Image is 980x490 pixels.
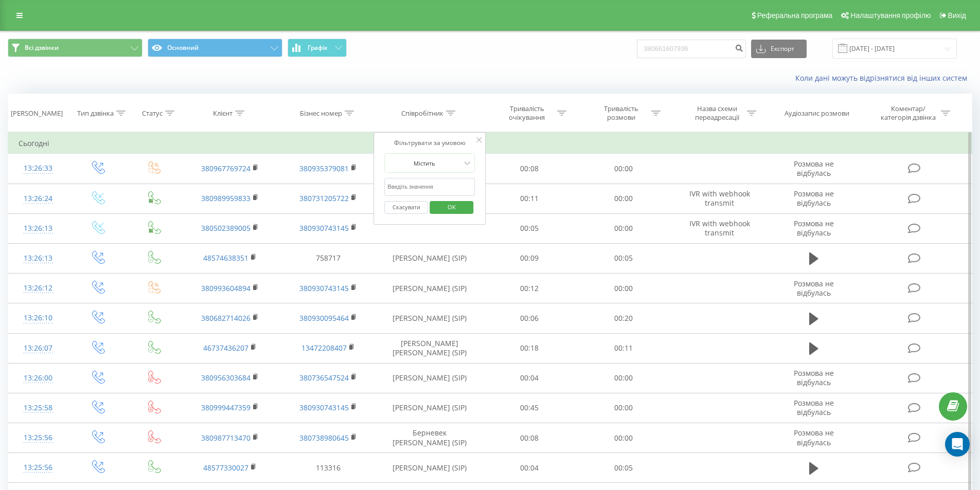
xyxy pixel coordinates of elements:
span: Розмова не відбулась [794,398,834,417]
div: 13:26:00 [19,368,58,388]
div: Тривалість розмови [594,104,649,122]
div: 13:26:24 [19,189,58,209]
td: 00:05 [483,213,577,243]
a: 380930743145 [299,403,349,412]
span: Розмова не відбулась [794,368,834,387]
td: 00:45 [483,393,577,423]
button: Скасувати [384,201,428,214]
td: 00:06 [483,303,577,333]
div: 13:26:12 [19,278,58,298]
a: 380502389005 [201,223,251,233]
div: 13:26:10 [19,308,58,328]
td: 00:00 [577,393,671,423]
div: 13:25:58 [19,398,58,418]
td: 00:12 [483,274,577,303]
td: 00:00 [577,363,671,393]
button: Експорт [751,40,807,58]
td: 00:00 [577,213,671,243]
td: 00:05 [577,453,671,483]
a: 380736547524 [299,373,349,383]
span: Розмова не відбулась [794,428,834,447]
div: Тривалість очікування [500,104,555,122]
button: Всі дзвінки [8,39,142,57]
td: Берневек [PERSON_NAME] (SIP) [377,423,483,453]
td: 758717 [279,243,377,273]
td: 00:18 [483,333,577,363]
td: [PERSON_NAME] [PERSON_NAME] (SIP) [377,333,483,363]
td: 00:20 [577,303,671,333]
td: [PERSON_NAME] (SIP) [377,274,483,303]
td: 00:05 [577,243,671,273]
div: 13:26:07 [19,338,58,358]
div: Клієнт [213,109,233,118]
a: 46737436207 [203,343,248,353]
div: Назва схеми переадресації [689,104,744,122]
a: 380993604894 [201,283,251,293]
div: [PERSON_NAME] [11,109,63,118]
a: Коли дані можуть відрізнятися вiд інших систем [795,73,972,83]
a: 380999447359 [201,403,251,412]
span: OK [437,199,466,215]
a: 380930743145 [299,283,349,293]
span: Розмова не відбулась [794,189,834,208]
div: Аудіозапис розмови [785,109,849,118]
a: 48577330027 [203,463,248,473]
div: 13:26:13 [19,248,58,268]
a: 380682714026 [201,313,251,323]
td: 00:00 [577,274,671,303]
a: 380989959833 [201,193,251,203]
span: Графік [308,44,328,51]
a: 13472208407 [301,343,347,353]
a: 380731205722 [299,193,349,203]
a: 48574638351 [203,253,248,263]
td: 00:08 [483,154,577,184]
button: Графік [288,39,347,57]
span: Розмова не відбулась [794,219,834,238]
td: 00:00 [577,154,671,184]
a: 380935379081 [299,164,349,173]
a: 380738980645 [299,433,349,443]
td: Сьогодні [8,133,972,154]
td: 113316 [279,453,377,483]
span: Вихід [948,11,966,20]
a: 380956303684 [201,373,251,383]
div: Open Intercom Messenger [945,432,970,457]
td: [PERSON_NAME] (SIP) [377,393,483,423]
td: 00:11 [483,184,577,213]
a: 380930095464 [299,313,349,323]
div: Співробітник [401,109,443,118]
span: Реферальна програма [757,11,833,20]
div: Статус [142,109,163,118]
div: Фільтрувати за умовою [384,138,475,148]
input: Пошук за номером [637,40,746,58]
div: 13:25:56 [19,428,58,448]
td: 00:00 [577,184,671,213]
td: 00:09 [483,243,577,273]
span: Налаштування профілю [850,11,931,20]
td: IVR with webhook transmit [670,184,768,213]
div: 13:26:13 [19,219,58,239]
span: Розмова не відбулась [794,159,834,178]
td: [PERSON_NAME] (SIP) [377,243,483,273]
button: Основний [148,39,282,57]
button: OK [430,201,473,214]
div: 13:25:56 [19,458,58,478]
div: Бізнес номер [300,109,342,118]
td: 00:11 [577,333,671,363]
td: [PERSON_NAME] (SIP) [377,303,483,333]
a: 380987713470 [201,433,251,443]
div: 13:26:33 [19,158,58,178]
div: Тип дзвінка [77,109,114,118]
a: 380930743145 [299,223,349,233]
td: [PERSON_NAME] (SIP) [377,363,483,393]
td: [PERSON_NAME] (SIP) [377,453,483,483]
td: 00:04 [483,453,577,483]
div: Коментар/категорія дзвінка [878,104,938,122]
input: Введіть значення [384,178,475,196]
td: 00:00 [577,423,671,453]
td: IVR with webhook transmit [670,213,768,243]
span: Всі дзвінки [25,44,59,52]
a: 380967769724 [201,164,251,173]
span: Розмова не відбулась [794,279,834,298]
td: 00:04 [483,363,577,393]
